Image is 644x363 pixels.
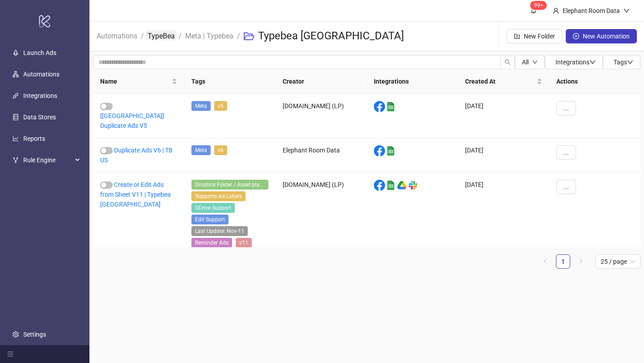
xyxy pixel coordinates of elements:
[100,181,171,208] a: Create or Edit Ads from Sheet V11 | Typebea [GEOGRAPHIC_DATA]
[191,226,248,236] span: Last Update: Nov-11
[458,173,549,257] div: [DATE]
[589,59,596,65] span: down
[595,254,640,269] div: Page Size
[578,258,584,264] span: right
[601,255,635,268] span: 25 / page
[23,114,56,121] a: Data Stores
[13,157,19,163] span: fork
[191,203,235,213] span: GDrive Support
[514,33,520,39] span: folder-add
[191,145,211,155] span: Meta
[275,138,367,173] div: Elephant Room Data
[191,180,268,190] span: Dropbox Folder / Asset placement detection
[530,1,547,10] sup: 1434
[574,254,588,269] button: right
[95,30,139,40] a: Automations
[530,7,537,13] span: bell
[563,149,569,156] span: ...
[183,30,235,40] a: Meta | Typebea
[563,183,569,190] span: ...
[623,8,630,14] span: down
[191,191,246,201] span: Supports Ad Labels
[458,94,549,138] div: [DATE]
[566,29,637,43] button: New Automation
[507,29,562,43] button: New Folder
[23,49,56,56] a: Launch Ads
[458,69,549,94] th: Created At
[538,254,552,269] button: left
[515,55,545,69] button: Alldown
[23,92,57,99] a: Integrations
[573,33,579,39] span: plus-circle
[191,101,211,111] span: Meta
[556,145,576,160] button: ...
[23,151,72,169] span: Rule Engine
[563,105,569,112] span: ...
[184,69,275,94] th: Tags
[214,101,227,111] span: v5
[549,69,640,94] th: Actions
[538,254,552,269] li: Previous Page
[542,258,548,264] span: left
[553,8,559,14] span: user
[545,55,603,69] button: Integrationsdown
[23,135,45,142] a: Reports
[236,238,252,248] span: v11
[556,101,576,115] button: ...
[556,180,576,194] button: ...
[191,238,232,248] span: Reminder Ads
[367,69,458,94] th: Integrations
[100,147,173,164] a: Duplicate Ads V6 | TB US
[23,331,46,338] a: Settings
[237,22,240,51] li: /
[583,33,630,40] span: New Automation
[504,59,511,65] span: search
[524,33,555,40] span: New Folder
[275,94,367,138] div: [DOMAIN_NAME] (LP)
[178,22,182,51] li: /
[522,59,529,66] span: All
[465,76,535,86] span: Created At
[275,173,367,257] div: [DOMAIN_NAME] (LP)
[23,71,59,78] a: Automations
[100,112,164,129] a: [[GEOGRAPHIC_DATA]] Duplicate Ads V5
[532,59,538,65] span: down
[258,29,404,43] h3: Typebea [GEOGRAPHIC_DATA]
[614,59,633,66] span: Tags
[100,76,170,86] span: Name
[7,351,13,357] span: menu-fold
[141,22,144,51] li: /
[559,6,623,16] div: Elephant Room Data
[556,254,570,269] li: 1
[555,59,596,66] span: Integrations
[458,138,549,173] div: [DATE]
[574,254,588,269] li: Next Page
[556,255,570,268] a: 1
[146,30,177,40] a: TypeBea
[275,69,367,94] th: Creator
[603,55,640,69] button: Tagsdown
[627,59,633,65] span: down
[93,69,184,94] th: Name
[191,215,229,224] span: Edit Support
[214,145,227,155] span: v6
[244,31,254,42] span: folder-open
